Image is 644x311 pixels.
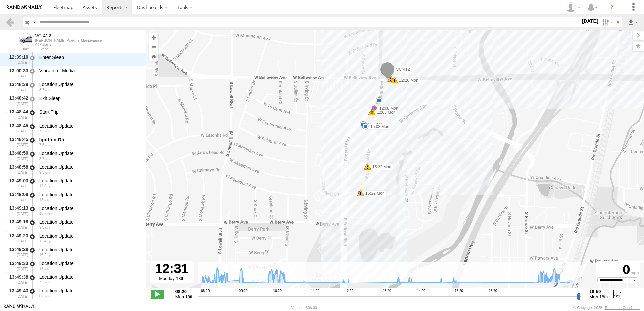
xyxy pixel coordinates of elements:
[39,211,52,215] span: 13.7
[597,262,639,277] div: 0
[39,170,50,174] span: 9.3
[39,184,52,188] span: 14.9
[39,294,50,298] span: 6.8
[39,95,139,101] div: Exit Sleep
[39,68,139,74] div: Vibration - Media
[5,260,29,272] div: 13:49:33 [DATE]
[35,42,102,46] div: All Assets
[5,191,29,203] div: 13:49:08 [DATE]
[344,289,353,295] span: 12:20
[238,289,248,295] span: 09:20
[5,204,29,217] div: 13:49:13 [DATE]
[5,122,29,134] div: 13:48:45 [DATE]
[5,177,29,189] div: 13:49:03 [DATE]
[175,294,194,299] span: Mon 18th Aug 2025
[32,17,37,27] label: Search Query
[7,5,42,10] img: rand-logo.svg
[39,233,139,239] div: Location Update
[39,267,49,271] span: 13
[39,109,139,115] div: Start Trip
[39,192,139,198] div: Location Update
[39,274,139,280] div: Location Update
[589,294,608,299] span: Mon 18th Aug 2025
[39,54,139,60] div: Enter Sleep
[600,17,614,27] label: Search Filter Options
[365,124,391,130] label: 15:03 Mon
[391,76,417,82] label: 12:26 Mon
[39,137,139,143] div: Ignition On
[39,81,139,88] div: Location Update
[39,253,52,257] span: 16.2
[39,157,50,161] span: 3.7
[272,289,282,295] span: 10:20
[38,48,146,51] div: Event
[376,97,382,104] div: 5
[5,17,15,27] a: Back to previous Page
[607,2,617,13] i: ?
[5,48,29,51] div: Time
[39,88,50,92] span: 3.7
[39,260,139,266] div: Location Update
[39,205,139,211] div: Location Update
[394,77,420,83] label: 12:26 Mon
[39,288,139,294] div: Location Update
[5,53,29,66] div: 12:39:10 [DATE]
[39,178,139,184] div: Location Update
[5,287,29,299] div: 13:49:43 [DATE]
[5,136,29,148] div: 13:48:45 [DATE]
[627,17,639,27] label: Export results as...
[5,67,29,79] div: 13:00:33 [DATE]
[573,306,640,310] div: © Copyright 2025 -
[151,290,164,299] label: Play/Stop
[396,67,410,72] span: VC 412
[5,94,29,107] div: 13:48:42 [DATE]
[39,219,139,225] div: Location Update
[5,149,29,162] div: 13:48:50 [DATE]
[375,105,400,111] label: 12:08 Mon
[200,289,210,295] span: 08:20
[5,163,29,176] div: 13:48:58 [DATE]
[39,198,49,202] span: 18
[39,247,139,253] div: Location Update
[291,306,317,310] div: Version: 306.00
[35,38,102,42] div: [PERSON_NAME] Pipeline Maintenance
[39,123,139,129] div: Location Update
[39,280,50,284] span: 7.5
[363,122,389,128] label: 13:52 Mon
[39,239,52,243] span: 12.4
[361,190,387,196] label: 15:22 Mon
[5,108,29,120] div: 13:48:44 [DATE]
[149,42,158,51] button: Zoom out
[39,225,50,229] span: 9.3
[589,289,608,294] strong: 18:50
[5,232,29,244] div: 13:49:23 [DATE]
[5,246,29,258] div: 13:49:28 [DATE]
[372,109,398,115] label: 12:08 Mon
[5,273,29,285] div: 13:49:38 [DATE]
[488,289,497,295] span: 16:20
[39,150,139,157] div: Location Update
[4,304,35,311] a: Visit our Website
[39,164,139,170] div: Location Update
[605,306,640,310] a: Terms and Conditions
[382,289,391,295] span: 13:20
[5,218,29,231] div: 13:49:18 [DATE]
[563,2,583,12] div: Jake Guildner
[39,143,50,147] span: 7.5
[310,289,319,295] span: 11:20
[149,33,158,42] button: Zoom in
[416,289,425,295] span: 14:20
[581,17,600,25] label: [DATE]
[39,129,50,133] span: 7.5
[175,289,194,294] strong: 08:20
[149,51,158,61] button: Zoom Home
[454,289,463,295] span: 15:20
[39,115,50,119] span: 7.5
[35,33,102,38] div: VC 412 - View Asset History
[367,164,393,170] label: 15:22 Mon
[5,80,29,93] div: 13:48:38 [DATE]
